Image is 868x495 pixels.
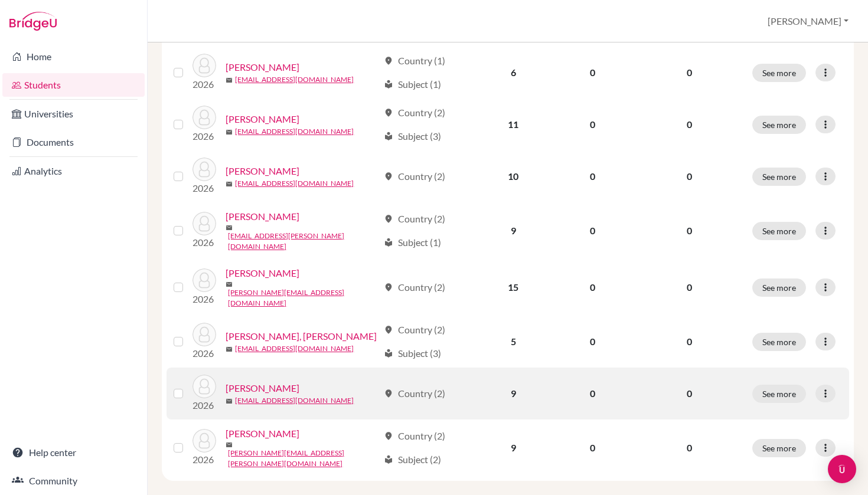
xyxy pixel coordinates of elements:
a: [PERSON_NAME] [226,427,299,441]
p: 0 [641,335,738,349]
td: 0 [552,47,634,99]
div: Country (2) [384,280,445,294]
button: See more [752,439,806,457]
a: Help center [2,441,145,464]
p: 0 [641,117,738,132]
div: Subject (1) [384,235,441,250]
div: Subject (2) [384,453,441,467]
p: 2026 [192,129,216,143]
button: See more [752,278,806,297]
img: Peto Vince, Benjamin [192,323,216,346]
p: 2026 [192,346,216,360]
span: local_library [384,80,393,89]
td: 9 [475,419,552,476]
span: mail [226,129,233,136]
span: mail [226,224,233,231]
span: location_on [384,325,393,335]
td: 6 [475,47,552,99]
a: [PERSON_NAME] [226,266,299,280]
a: [EMAIL_ADDRESS][DOMAIN_NAME] [235,178,354,189]
span: mail [226,77,233,84]
td: 0 [552,368,634,419]
span: location_on [384,431,393,441]
img: Varga, Zeno [192,429,216,453]
span: location_on [384,172,393,181]
p: 0 [641,280,738,294]
button: See more [752,333,806,351]
img: Pentz, Enikő [192,268,216,292]
a: [PERSON_NAME][EMAIL_ADDRESS][DOMAIN_NAME] [228,287,378,309]
img: Kemecsei, Aron [192,106,216,129]
button: See more [752,168,806,186]
p: 2026 [192,77,216,91]
td: 0 [552,419,634,476]
div: Country (2) [384,323,445,337]
p: 2026 [192,398,216,412]
img: Bridge-U [9,12,57,31]
span: mail [226,281,233,288]
p: 2026 [192,181,216,195]
p: 0 [641,169,738,183]
span: location_on [384,56,393,65]
img: Szabó-Szentgyörgyi, Péter [192,375,216,398]
div: Open Intercom Messenger [828,455,856,483]
a: [EMAIL_ADDRESS][DOMAIN_NAME] [235,343,354,354]
td: 0 [552,202,634,259]
button: [PERSON_NAME] [762,10,854,32]
div: Country (2) [384,106,445,120]
a: [EMAIL_ADDRESS][PERSON_NAME][DOMAIN_NAME] [228,231,378,252]
a: [EMAIL_ADDRESS][DOMAIN_NAME] [235,126,354,137]
td: 9 [475,368,552,419]
td: 0 [552,99,634,150]
img: Holló, Barnabás [192,54,216,77]
a: [EMAIL_ADDRESS][DOMAIN_NAME] [235,395,354,406]
img: Németh, Adél [192,212,216,235]
span: local_library [384,349,393,358]
img: Kosztolányi, Niki [192,158,216,181]
div: Country (1) [384,54,445,68]
div: Country (2) [384,212,445,226]
a: Analytics [2,159,145,183]
span: local_library [384,238,393,247]
button: See more [752,116,806,134]
p: 0 [641,386,738,401]
a: [PERSON_NAME] [226,164,299,178]
button: See more [752,385,806,403]
td: 9 [475,202,552,259]
span: mail [226,181,233,188]
div: Subject (3) [384,346,441,360]
a: [PERSON_NAME] [226,209,299,224]
a: [PERSON_NAME] [226,112,299,126]
a: Documents [2,130,145,154]
td: 0 [552,316,634,368]
a: Home [2,45,145,68]
span: location_on [384,283,393,292]
div: Subject (3) [384,129,441,143]
a: Universities [2,102,145,126]
div: Country (2) [384,429,445,443]
td: 10 [475,150,552,202]
div: Subject (1) [384,77,441,91]
a: [PERSON_NAME] [226,381,299,395]
p: 2026 [192,235,216,250]
td: 0 [552,150,634,202]
a: Students [2,73,145,97]
span: local_library [384,455,393,464]
p: 0 [641,441,738,455]
span: location_on [384,389,393,398]
span: mail [226,441,233,448]
span: location_on [384,214,393,224]
td: 11 [475,99,552,150]
p: 2026 [192,292,216,306]
p: 0 [641,65,738,80]
p: 2026 [192,453,216,467]
td: 5 [475,316,552,368]
a: [EMAIL_ADDRESS][DOMAIN_NAME] [235,74,354,85]
p: 0 [641,224,738,238]
button: See more [752,64,806,82]
span: mail [226,398,233,405]
span: local_library [384,132,393,141]
div: Country (2) [384,386,445,401]
a: [PERSON_NAME] [226,60,299,74]
div: Country (2) [384,169,445,183]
